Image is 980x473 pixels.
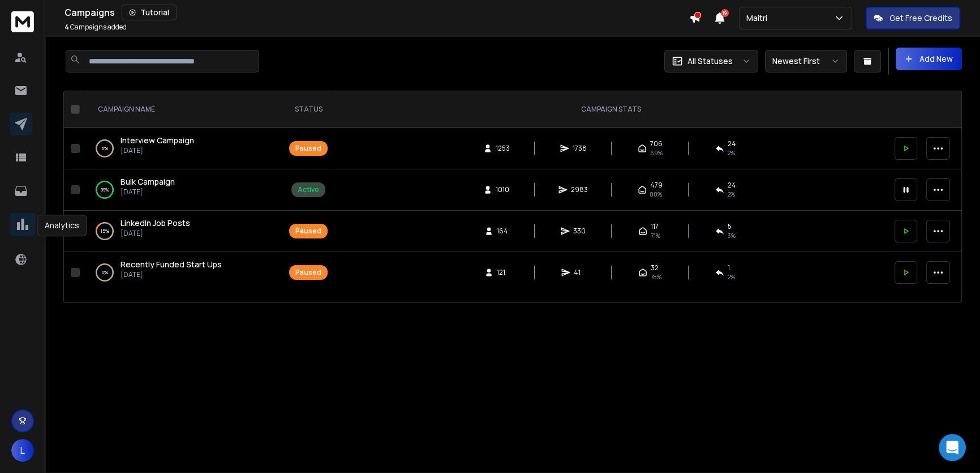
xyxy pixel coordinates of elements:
span: 32 [651,263,659,272]
div: Active [298,185,319,194]
span: 5 [728,222,732,231]
a: Interview Campaign [121,135,194,146]
span: 330 [573,227,586,236]
span: 41 [574,268,585,277]
span: 4 [65,22,69,32]
td: 0%Recently Funded Start Ups[DATE] [84,252,282,293]
span: 2 % [728,148,735,157]
a: Bulk Campaign [121,176,175,188]
a: Recently Funded Start Ups [121,259,222,270]
span: 1738 [573,144,587,153]
span: 78 % [651,272,661,282]
p: 6 % [102,143,108,154]
button: Add New [896,48,962,70]
p: [DATE] [121,229,190,238]
button: L [11,439,34,462]
span: Recently Funded Start Ups [121,259,222,270]
p: Maitri [746,12,772,24]
span: 479 [650,181,663,190]
p: Get Free Credits [889,12,952,24]
p: Campaigns added [65,23,127,32]
p: 99 % [101,184,109,195]
button: Newest First [765,50,847,73]
span: 19 [721,9,729,17]
p: All Statuses [687,56,733,67]
span: 71 % [651,231,660,240]
td: 99%Bulk Campaign[DATE] [84,169,282,211]
span: 2 % [728,190,735,199]
span: 80 % [650,190,662,199]
th: STATUS [282,91,334,128]
p: [DATE] [121,270,222,279]
span: 117 [651,222,659,231]
div: Paused [295,227,321,236]
div: Open Intercom Messenger [939,434,966,461]
span: 69 % [650,148,663,157]
button: Tutorial [122,5,177,20]
div: Paused [295,268,321,277]
th: CAMPAIGN NAME [84,91,282,128]
button: Get Free Credits [866,7,960,29]
td: 6%Interview Campaign[DATE] [84,128,282,169]
td: 15%LinkedIn Job Posts[DATE] [84,211,282,252]
span: 1253 [496,144,510,153]
div: Campaigns [65,5,689,20]
th: CAMPAIGN STATS [334,91,888,128]
span: 1 [728,263,730,272]
div: Analytics [37,215,87,236]
a: LinkedIn Job Posts [121,218,190,229]
div: Paused [295,144,321,153]
span: 706 [650,139,663,148]
span: 24 [728,181,736,190]
span: 24 [728,139,736,148]
span: 1010 [496,185,509,194]
p: [DATE] [121,188,175,197]
span: LinkedIn Job Posts [121,218,190,228]
p: [DATE] [121,146,194,155]
span: 2 % [728,272,735,282]
span: 121 [497,268,508,277]
span: 3 % [728,231,736,240]
span: 164 [497,227,508,236]
p: 0 % [102,267,108,278]
p: 15 % [101,225,109,237]
span: 2983 [571,185,588,194]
